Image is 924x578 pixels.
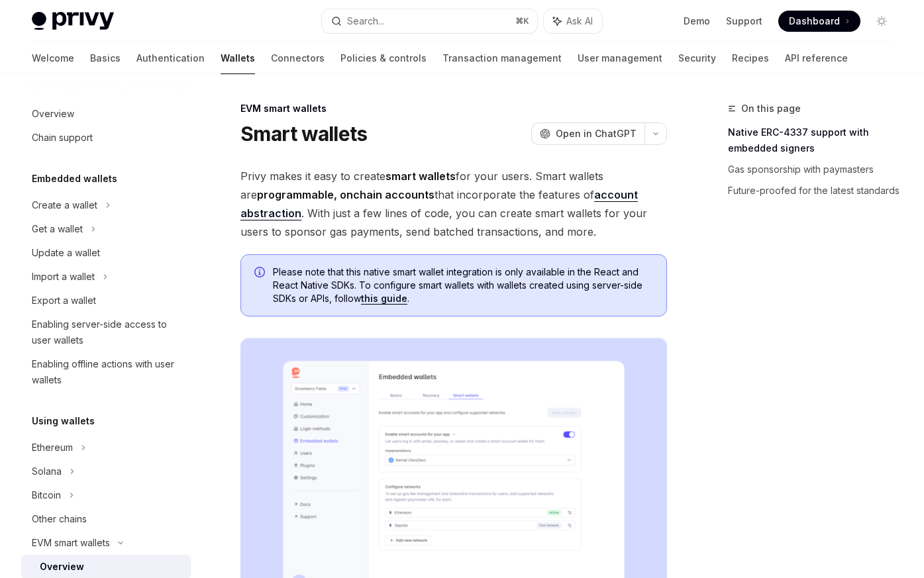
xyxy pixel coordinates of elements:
[726,15,762,28] a: Support
[578,42,662,74] a: User management
[21,126,191,150] a: Chain support
[789,15,840,28] span: Dashboard
[728,180,903,201] a: Future-proofed for the latest standards
[871,11,892,32] button: Toggle dark mode
[21,313,191,352] a: Enabling server-side access to user wallets
[32,130,93,146] div: Chain support
[556,127,637,140] span: Open in ChatGPT
[442,42,562,74] a: Transaction management
[40,559,84,575] div: Overview
[361,293,407,305] a: this guide
[347,13,384,29] div: Search...
[32,245,100,261] div: Update a wallet
[21,102,191,126] a: Overview
[21,507,191,531] a: Other chains
[32,535,110,551] div: EVM smart wallets
[21,352,191,392] a: Enabling offline actions with user wallets
[21,289,191,313] a: Export a wallet
[732,42,769,74] a: Recipes
[785,42,848,74] a: API reference
[778,11,860,32] a: Dashboard
[240,102,667,115] div: EVM smart wallets
[32,316,183,348] div: Enabling server-side access to user wallets
[684,15,710,28] a: Demo
[32,440,73,456] div: Ethereum
[271,42,325,74] a: Connectors
[32,12,114,30] img: light logo
[273,265,653,305] span: Please note that this native smart wallet integration is only available in the React and React Na...
[254,267,268,280] svg: Info
[32,293,96,309] div: Export a wallet
[728,159,903,180] a: Gas sponsorship with paymasters
[32,106,74,122] div: Overview
[32,463,62,479] div: Solana
[32,269,95,285] div: Import a wallet
[257,188,435,201] strong: programmable, onchain accounts
[90,42,121,74] a: Basics
[240,122,367,146] h1: Smart wallets
[678,42,716,74] a: Security
[741,101,801,117] span: On this page
[32,221,83,237] div: Get a wallet
[322,9,537,33] button: Search...⌘K
[240,167,667,241] span: Privy makes it easy to create for your users. Smart wallets are that incorporate the features of ...
[221,42,255,74] a: Wallets
[531,122,644,145] button: Open in ChatGPT
[32,171,117,187] h5: Embedded wallets
[32,197,97,213] div: Create a wallet
[340,42,427,74] a: Policies & controls
[728,122,903,159] a: Native ERC-4337 support with embedded signers
[32,511,87,527] div: Other chains
[385,169,456,183] strong: smart wallets
[32,356,183,388] div: Enabling offline actions with user wallets
[32,487,61,503] div: Bitcoin
[32,42,74,74] a: Welcome
[32,413,95,429] h5: Using wallets
[566,15,593,28] span: Ask AI
[515,16,529,26] span: ⌘ K
[21,241,191,265] a: Update a wallet
[136,42,205,74] a: Authentication
[544,9,602,33] button: Ask AI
